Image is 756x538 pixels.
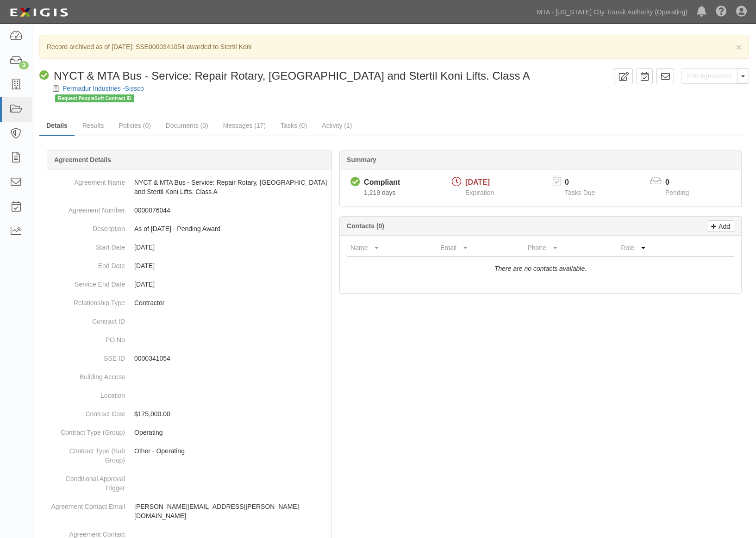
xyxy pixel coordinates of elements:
img: logo-5460c22ac91f19d4615b14bd174203de0afe785f0fc80cf4dbbc73dc1793850b.png [7,4,71,21]
dt: Location [51,386,125,400]
dt: SSE ID [51,349,125,363]
span: Since 05/23/2022 [364,189,396,196]
p: 0 [565,177,606,188]
b: Agreement Details [54,156,111,163]
dt: Agreement Contact Email [51,497,125,511]
b: Contacts (0) [347,222,384,230]
dt: Relationship Type [51,294,125,307]
p: Operating [134,428,328,437]
a: Add [707,220,734,232]
dt: Conditional Approval Trigger [51,469,125,493]
i: Compliant [39,71,49,81]
p: Add [716,221,730,231]
dt: Contract Cost [51,405,125,419]
dd: Contractor [51,294,328,312]
div: Compliant [364,177,400,188]
th: Phone [524,239,617,256]
dt: Agreement Name [51,173,125,187]
button: Close [736,42,742,52]
th: Email [437,239,524,256]
p: Other - Operating [134,446,328,456]
dd: NYCT & MTA Bus - Service: Repair Rotary, [GEOGRAPHIC_DATA] and Stertil Koni Lifts. Class A [51,173,328,201]
dd: 0000076044 [51,201,328,219]
span: Expiration [465,189,494,196]
a: Tasks (0) [274,116,314,135]
th: Name [347,239,437,256]
a: Permadur Industries -Sissco [62,85,144,92]
dt: End Date [51,256,125,270]
dd: [DATE] [51,238,328,256]
span: Request PeopleSoft Contract ID [55,94,134,102]
p: As of [DATE] - Pending Award [134,224,328,233]
i: Help Center - Complianz [716,6,727,18]
dd: [DATE] [51,256,328,275]
a: MTA - [US_STATE] City Transit Authority (Operating) [532,3,692,21]
div: 3 [19,61,29,69]
p: [PERSON_NAME][EMAIL_ADDRESS][PERSON_NAME][DOMAIN_NAME] [134,502,328,520]
th: Role [617,239,697,256]
a: Edit Agreement [681,68,737,84]
p: 0000341054 [134,354,328,363]
span: Pending [665,189,689,196]
a: Policies (0) [112,116,158,135]
dt: Building Access [51,368,125,382]
dt: PO No [51,331,125,344]
dt: Description [51,219,125,233]
span: × [736,42,742,52]
dt: Service End Date [51,275,125,289]
div: NYCT & MTA Bus - Service: Repair Rotary, Omer and Stertil Koni Lifts. Class A [39,68,530,84]
p: Record archived as of [DATE]: SSE0000341054 awarded to Stertil Koni [47,42,742,51]
a: Documents (0) [159,116,215,135]
p: $175,000.00 [134,409,328,419]
a: Details [39,116,75,136]
dt: Contract Type (Sub Group) [51,442,125,465]
dd: [DATE] [51,275,328,294]
dt: Agreement Number [51,201,125,215]
i: Compliant [350,177,360,187]
dt: Contract ID [51,312,125,326]
span: [DATE] [465,178,490,186]
b: Summary [347,156,376,163]
a: Results [75,116,111,135]
dt: Start Date [51,238,125,252]
p: 0 [665,177,700,188]
span: Tasks Due [565,189,595,196]
span: NYCT & MTA Bus - Service: Repair Rotary, [GEOGRAPHIC_DATA] and Stertil Koni Lifts. Class A [54,69,530,82]
i: There are no contacts available. [494,265,587,272]
dt: Contract Type (Group) [51,423,125,437]
a: Activity (1) [315,116,359,135]
a: Messages (17) [216,116,273,135]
